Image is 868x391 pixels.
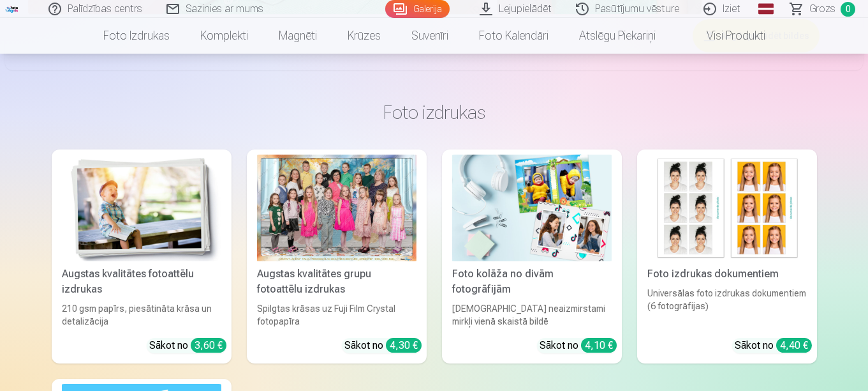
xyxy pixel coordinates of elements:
[62,101,807,124] h3: Foto izdrukas
[647,155,807,261] img: Foto izdrukas dokumentiem
[57,266,226,297] div: Augstas kvalitātes fotoattēlu izdrukas
[540,338,617,353] div: Sākot no
[464,18,564,54] a: Foto kalendāri
[447,266,617,297] div: Foto kolāža no divām fotogrāfijām
[263,18,332,54] a: Magnēti
[841,2,855,17] span: 0
[447,302,617,328] div: [DEMOGRAPHIC_DATA] neaizmirstami mirkļi vienā skaistā bildē
[581,338,617,353] div: 4,10 €
[452,155,612,261] img: Foto kolāža no divām fotogrāfijām
[735,338,812,353] div: Sākot no
[776,338,812,353] div: 4,40 €
[57,302,226,328] div: 210 gsm papīrs, piesātināta krāsa un detalizācija
[386,338,422,353] div: 4,30 €
[332,18,396,54] a: Krūzes
[5,5,19,13] img: /fa1
[252,266,422,297] div: Augstas kvalitātes grupu fotoattēlu izdrukas
[88,18,185,54] a: Foto izdrukas
[185,18,263,54] a: Komplekti
[396,18,464,54] a: Suvenīri
[247,149,427,364] a: Augstas kvalitātes grupu fotoattēlu izdrukasSpilgtas krāsas uz Fuji Film Crystal fotopapīraSākot ...
[671,18,781,54] a: Visi produkti
[344,338,422,353] div: Sākot no
[642,287,812,328] div: Universālas foto izdrukas dokumentiem (6 fotogrāfijas)
[564,18,671,54] a: Atslēgu piekariņi
[252,302,422,328] div: Spilgtas krāsas uz Fuji Film Crystal fotopapīra
[809,1,835,17] span: Grozs
[149,338,226,353] div: Sākot no
[62,155,221,261] img: Augstas kvalitātes fotoattēlu izdrukas
[637,149,817,364] a: Foto izdrukas dokumentiemFoto izdrukas dokumentiemUniversālas foto izdrukas dokumentiem (6 fotogr...
[52,149,232,364] a: Augstas kvalitātes fotoattēlu izdrukasAugstas kvalitātes fotoattēlu izdrukas210 gsm papīrs, piesā...
[442,149,622,364] a: Foto kolāža no divām fotogrāfijāmFoto kolāža no divām fotogrāfijām[DEMOGRAPHIC_DATA] neaizmirstam...
[191,338,226,353] div: 3,60 €
[642,266,812,282] div: Foto izdrukas dokumentiem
